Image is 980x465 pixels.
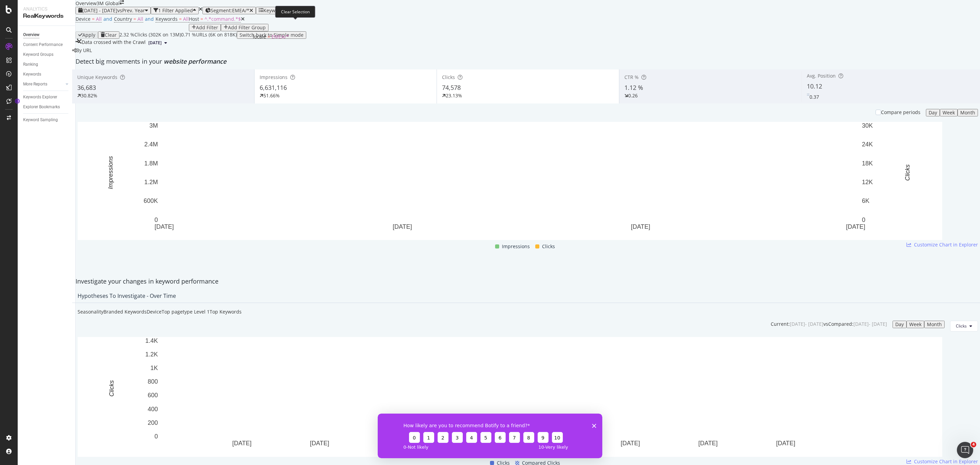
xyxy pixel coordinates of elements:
button: Clear [98,31,119,39]
text: [DATE] [154,223,174,230]
div: Branded Keywords [103,308,147,315]
div: Week [943,110,955,115]
text: 200 [148,419,158,426]
div: Switch back to Simple mode [240,32,304,38]
text: Clicks [904,164,911,181]
div: 1 Filter Applied [158,8,193,13]
button: Segment:EMEA/* [202,7,256,14]
div: Apply [82,32,95,38]
span: = [179,16,182,22]
a: Content Performance [23,41,70,48]
text: 0 [154,217,158,223]
span: website performance [164,57,226,65]
svg: A chart. [78,122,942,240]
text: [DATE] [776,440,796,447]
div: Top Keywords [210,308,242,315]
span: Clicks [956,323,967,329]
span: All [96,16,102,22]
text: [DATE] [846,223,865,230]
button: Week [906,321,924,328]
div: [DATE] - [DATE] [790,321,823,327]
span: Host [189,16,199,22]
span: Avg. Position [807,73,836,79]
button: Keyword Groups [256,7,304,14]
div: times [199,7,202,12]
span: and [145,16,154,22]
span: = [267,33,270,40]
div: RealKeywords [23,12,70,20]
div: Add Filter Group [228,25,266,30]
span: Clicks [542,242,555,251]
text: 1.2K [145,351,158,358]
a: Overview [23,31,70,38]
div: Investigate your changes in keyword performance [76,277,980,286]
iframe: Survey from Botify [378,414,602,458]
span: and [103,16,112,22]
div: Keywords Explorer [23,94,57,101]
text: 1.4K [145,337,158,344]
span: CTR % [624,74,639,80]
a: Explorer Bookmarks [23,103,70,111]
img: Equal [807,94,810,96]
text: [DATE] [621,440,640,447]
text: 0 [862,217,865,223]
div: Detect big movements in your [76,57,980,66]
a: Ranking [23,61,70,68]
span: 36,683 [77,83,96,92]
a: Keyword Sampling [23,116,70,124]
span: Impressions [260,74,288,80]
div: [DATE] - [DATE] [853,321,887,327]
button: Add Filter Group [221,24,268,31]
div: Content Performance [23,41,63,48]
text: 6K [862,197,869,204]
span: vs Prev. Year [117,7,145,14]
span: ^.*command.*$ [205,16,241,22]
div: Overview [23,31,39,38]
div: 23.13% [446,92,462,99]
div: 0.37 [810,94,819,100]
div: Keywords [23,71,41,78]
button: Month [924,321,945,328]
div: Month [960,110,975,115]
div: Keyword Sampling [23,116,58,124]
text: 3M [149,122,158,129]
div: Device [147,308,162,315]
span: Unique Keywords [77,74,117,80]
span: Customize Chart in Explorer [914,458,978,465]
span: locale [253,33,266,40]
span: All [137,16,143,22]
div: Data crossed with the Crawl [82,39,146,47]
svg: A chart. [78,337,942,457]
text: 600K [144,197,158,204]
span: 4 [971,442,976,447]
div: Analytics [23,5,70,12]
div: vs Compared : [823,321,853,327]
div: 2.32 % Clicks ( 302K on 13M ) [119,31,181,39]
iframe: Intercom live chat [957,442,973,458]
span: Segment: EMEA/* [211,7,249,14]
text: Impressions [107,156,114,189]
text: 600 [148,392,158,399]
button: Clicks [950,321,978,332]
span: Device [76,16,91,22]
div: Week [909,322,921,327]
text: [DATE] [310,440,329,447]
div: Keyword Groups [23,51,53,58]
a: Customize Chart in Explorer [906,458,978,465]
button: [DATE] [146,39,170,47]
a: Keywords [23,71,70,78]
span: 74,578 [442,83,461,92]
text: Clicks [108,380,115,397]
span: 1.12 % [624,83,643,92]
